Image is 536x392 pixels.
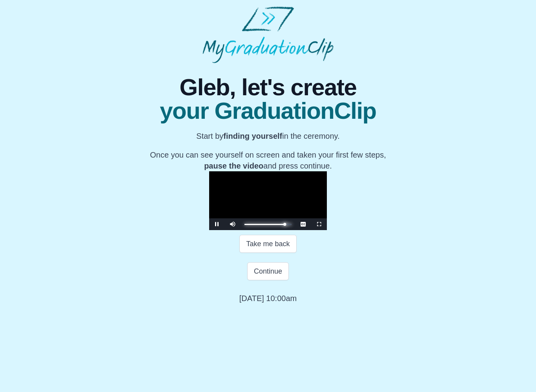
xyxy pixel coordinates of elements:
button: Mute [225,218,241,230]
span: your GraduationClip [150,99,386,123]
p: [DATE] 10:00am [239,293,297,304]
p: Once you can see yourself on screen and taken your first few steps, and press continue. [150,149,386,171]
img: MyGraduationClip [202,6,334,63]
button: Captions [295,218,311,230]
b: finding yourself [223,132,282,140]
p: Start by in the ceremony. [150,131,386,142]
div: Progress Bar [244,224,292,225]
button: Take me back [239,235,296,253]
button: Pause [209,218,225,230]
span: Gleb, let's create [150,76,386,99]
div: Video Player [209,171,327,230]
button: Continue [247,262,289,280]
b: pause the video [204,162,263,170]
button: Fullscreen [311,218,327,230]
